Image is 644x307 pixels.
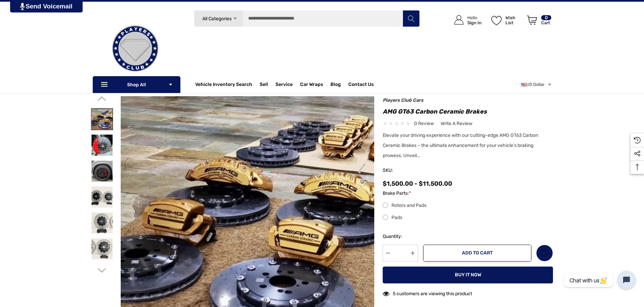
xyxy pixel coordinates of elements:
svg: Recently Viewed [634,137,641,144]
img: PjwhLS0gR2VuZXJhdG9yOiBHcmF2aXQuaW8gLS0+PHN2ZyB4bWxucz0iaHR0cDovL3d3dy53My5vcmcvMjAwMC9zdmciIHhtb... [20,3,25,10]
svg: Go to slide 3 of 3 [98,266,106,275]
svg: Icon Line [100,81,110,89]
svg: Wish List [541,249,549,257]
span: Sell [260,82,268,89]
span: Car Wraps [300,82,323,89]
svg: Review Your Cart [527,16,537,25]
a: Write a Review [441,119,472,128]
label: Quantity: [383,233,418,241]
a: Players Club Cars [383,97,423,103]
a: USD [521,78,552,91]
img: AMG GT63 Carbon Ceramic Brakes [91,238,113,259]
img: AMG GT63 Carbon Ceramic Brakes [91,212,113,234]
svg: Icon User Account [454,15,464,25]
span: All Categories [202,16,231,22]
img: AMG GT63 Carbon Ceramic Brakes [91,160,113,182]
img: AMG GT63 Carbon Ceramic Brakes [91,109,113,130]
div: 5 customers are viewing this product [383,287,472,298]
p: Sign In [467,20,481,25]
svg: Go to slide 1 of 3 [98,94,106,103]
button: Buy it now [383,267,553,283]
label: Brake Parts: [383,189,553,197]
svg: Top [631,164,644,171]
a: Vehicle Inventory Search [195,82,252,89]
a: Service [275,82,293,89]
span: SKU: [383,166,416,175]
span: Write a Review [441,121,472,127]
label: Pads [383,214,553,222]
a: Wish List Wish List [488,8,524,32]
a: Car Wraps [300,78,330,91]
a: Blog [330,82,341,89]
p: 0 [541,15,551,20]
p: Shop All [93,76,180,93]
span: 0 review [414,119,434,128]
a: Sell [260,78,275,91]
label: Rotors and Pads [383,202,553,210]
img: AMG GT63 Carbon Ceramic Brakes [91,134,113,156]
svg: Wish List [491,16,502,25]
svg: Icon Arrow Down [233,16,238,21]
img: Players Club | Cars For Sale [101,15,169,82]
a: Contact Us [348,82,374,89]
span: Elevate your driving experience with our cutting-edge AMG GT63 Carbon Ceramic Brakes – the ultima... [383,132,538,158]
a: All Categories Icon Arrow Down Icon Arrow Up [194,10,243,27]
p: Hello [467,15,481,20]
a: Sign in [446,8,485,32]
svg: Icon Arrow Down [168,82,173,87]
h1: AMG GT63 Carbon Ceramic Brakes [383,106,553,117]
p: Wish List [505,15,523,25]
img: AMG GT63 Carbon Ceramic Brakes [91,186,113,208]
a: Wish List [536,245,553,262]
button: Search [403,10,419,27]
svg: Social Media [634,150,641,157]
p: Cart [541,20,551,25]
span: $1,500.00 - $11,500.00 [383,180,452,187]
a: Cart with 0 items [524,8,552,35]
button: Add to Cart [423,245,531,262]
